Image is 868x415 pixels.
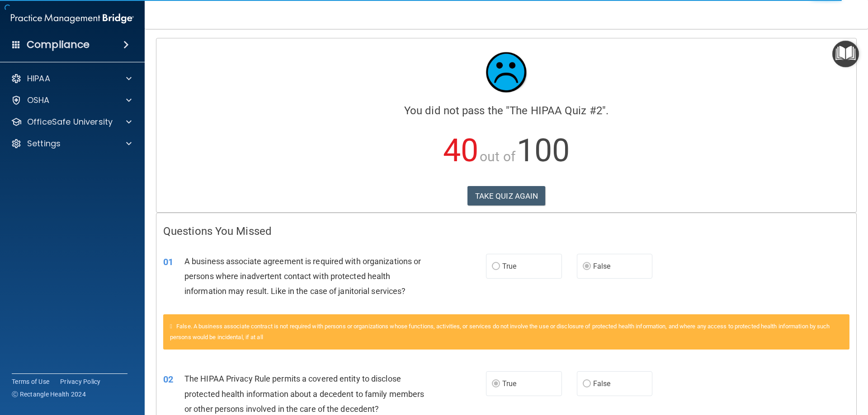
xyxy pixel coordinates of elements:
p: OfficeSafe University [27,117,113,127]
span: 01 [163,256,173,267]
a: OSHA [11,95,132,106]
img: PMB logo [11,9,134,28]
input: False [583,381,591,387]
span: False [593,379,611,388]
img: sad_face.ecc698e2.jpg [479,45,533,99]
a: HIPAA [11,73,132,84]
span: False. A business associate contract is not required with persons or organizations whose function... [170,323,830,340]
input: True [492,381,500,387]
h4: Questions You Missed [163,225,849,237]
span: True [502,379,516,388]
span: Ⓒ Rectangle Health 2024 [12,390,86,399]
span: The HIPAA Privacy Rule permits a covered entity to disclose protected health information about a ... [184,374,424,413]
span: 02 [163,374,173,385]
span: 100 [517,132,570,169]
span: A business associate agreement is required with organizations or persons where inadvertent contac... [184,256,421,296]
iframe: Drift Widget Chat Controller [823,353,857,387]
p: HIPAA [27,73,50,84]
input: True [492,263,500,270]
a: Settings [11,138,132,149]
span: The HIPAA Quiz #2 [509,104,602,117]
p: Settings [27,138,61,149]
button: TAKE QUIZ AGAIN [467,186,546,206]
span: out of [480,149,515,164]
input: False [583,263,591,270]
a: OfficeSafe University [11,117,132,127]
h4: You did not pass the " ". [163,105,849,117]
span: 40 [443,132,478,169]
a: Terms of Use [12,377,49,386]
h4: Compliance [27,38,90,51]
span: True [502,262,516,270]
p: OSHA [27,95,50,106]
a: Privacy Policy [60,377,101,386]
span: False [593,262,611,270]
button: Open Resource Center [832,41,859,67]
